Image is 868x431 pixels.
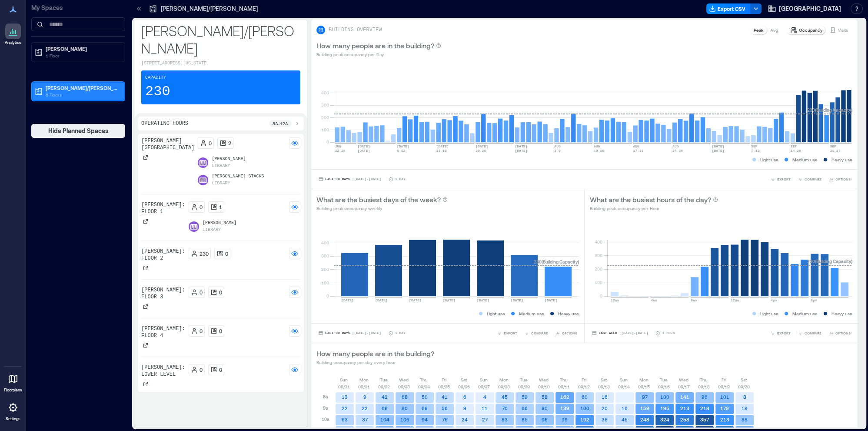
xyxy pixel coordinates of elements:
[679,376,688,383] p: Wed
[640,405,649,411] text: 159
[680,394,689,400] text: 141
[504,331,517,336] span: EXPORT
[594,149,604,153] text: 10-16
[742,417,748,422] text: 88
[720,405,729,411] text: 179
[768,329,792,337] button: EXPORT
[200,289,203,296] p: 0
[700,417,709,422] text: 357
[200,327,203,334] p: 0
[522,405,528,411] text: 66
[511,298,523,302] text: [DATE]
[442,376,446,383] p: Fri
[212,163,230,170] p: Library
[731,298,739,302] text: 12pm
[321,253,329,258] tspan: 300
[777,177,791,182] span: EXPORT
[200,250,209,257] p: 230
[422,405,428,411] text: 68
[751,144,758,148] text: SEP
[358,383,370,390] p: 09/01
[316,329,383,337] button: Last 90 Days |[DATE]-[DATE]
[420,376,428,383] p: Thu
[141,60,300,67] p: [STREET_ADDRESS][US_STATE]
[359,376,369,383] p: Mon
[791,144,797,148] text: SEP
[342,405,348,411] text: 22
[595,280,602,285] tspan: 100
[487,310,505,317] p: Light use
[458,383,470,390] p: 09/06
[476,144,488,148] text: [DATE]
[611,298,619,302] text: 12am
[791,149,801,153] text: 14-20
[316,175,383,184] button: Last 90 Days |[DATE]-[DATE]
[323,404,328,411] p: 9a
[805,177,821,182] span: COMPARE
[436,144,449,148] text: [DATE]
[219,366,222,373] p: 0
[751,149,759,153] text: 7-13
[477,298,489,302] text: [DATE]
[562,417,568,422] text: 99
[515,149,528,153] text: [DATE]
[382,405,388,411] text: 69
[706,3,751,14] button: Export CSV
[398,383,410,390] p: 09/03
[502,417,508,422] text: 83
[796,175,823,184] button: COMPARE
[811,298,817,302] text: 8pm
[779,4,841,13] span: [GEOGRAPHIC_DATA]
[831,156,852,163] p: Heavy use
[495,329,519,337] button: EXPORT
[595,253,602,258] tspan: 300
[395,331,406,336] p: 1 Day
[777,331,791,336] span: EXPORT
[662,331,675,336] p: 1 Hour
[2,21,24,48] a: Analytics
[482,417,488,422] text: 27
[553,329,579,337] button: OPTIONS
[397,144,409,148] text: [DATE]
[212,180,230,187] p: Library
[595,239,602,244] tspan: 400
[316,359,434,366] p: Building occupancy per day every hour
[316,348,434,359] p: How many people are in the building?
[602,417,608,422] text: 36
[633,144,639,148] text: AUG
[225,250,228,257] p: 0
[600,293,602,298] tspan: 0
[578,383,590,390] p: 09/12
[672,144,679,148] text: AUG
[375,298,388,302] text: [DATE]
[700,376,708,383] p: Thu
[316,194,441,205] p: What are the busiest days of the week?
[582,394,588,400] text: 60
[827,175,852,184] button: OPTIONS
[580,405,589,411] text: 100
[743,394,746,400] text: 8
[203,220,236,227] p: [PERSON_NAME]
[531,331,548,336] span: COMPARE
[145,83,170,100] p: 230
[335,144,342,148] text: JUN
[827,329,852,337] button: OPTIONS
[161,4,258,13] p: [PERSON_NAME]/[PERSON_NAME]
[765,2,844,16] button: [GEOGRAPHIC_DATA]
[380,376,388,383] p: Tue
[31,3,125,12] p: My Spaces
[754,27,763,33] p: Peak
[462,417,468,422] text: 24
[595,266,602,271] tspan: 200
[560,394,569,400] text: 162
[502,394,508,400] text: 45
[4,388,22,393] p: Floorplans
[830,149,840,153] text: 21-27
[792,156,818,163] p: Medium use
[402,394,408,400] text: 68
[46,52,119,59] p: 1 Floor
[316,51,441,58] p: Building peak occupancy per Day
[323,393,328,400] p: 8a
[660,394,669,400] text: 100
[321,102,329,107] tspan: 300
